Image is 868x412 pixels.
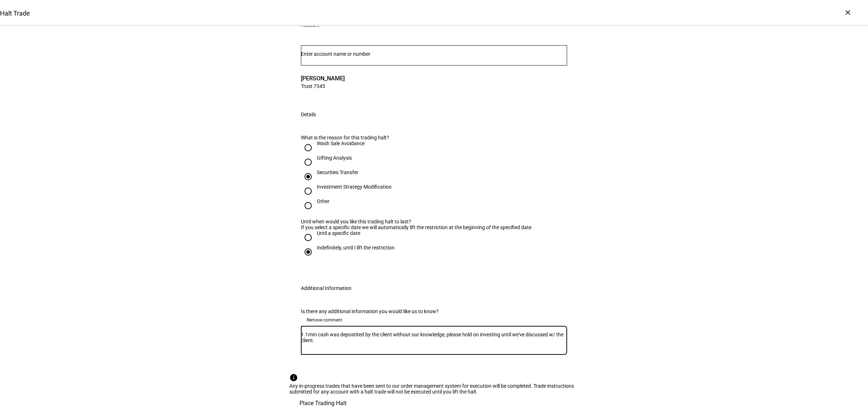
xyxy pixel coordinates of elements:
input: Number [301,51,567,57]
div: Investment Strategy Modification [317,184,392,190]
div: Gifting Analysis [317,155,352,161]
button: Remove comment [301,314,348,326]
div: Additional Information [301,285,352,291]
div: If you select a specific date we will automatically lift the restriction at the beginning of the ... [301,224,567,230]
div: Details [301,112,316,117]
div: Is there any additional information you would like us to know? [301,308,567,314]
button: Place Trading Halt [289,395,357,412]
span: Remove comment [307,314,342,326]
div: Until when would you like this trading halt to last? [301,219,567,224]
div: Until a specific date [317,230,360,236]
div: Other [317,198,329,204]
div: Securities Transfer [317,169,358,175]
div: Any in-progress trades that have been sent to our order management system for execution will be c... [289,383,579,395]
mat-icon: info [289,373,304,382]
div: × [842,7,854,18]
span: Place Trading Halt [299,395,346,412]
div: Wash Sale Avoidance [317,140,365,146]
span: [PERSON_NAME] [301,74,345,83]
div: What is the reason for this trading halt? [301,135,567,140]
span: Trust 7345 [301,83,345,89]
div: Indefinitely, until I lift the restriction [317,245,395,251]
